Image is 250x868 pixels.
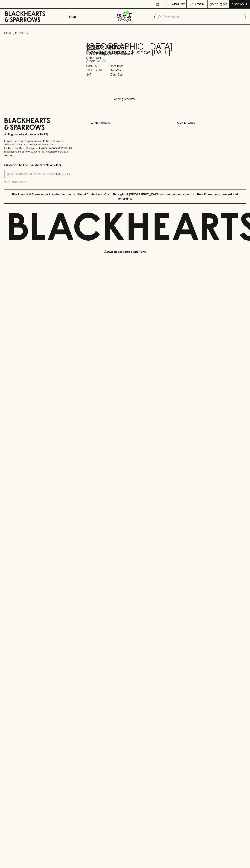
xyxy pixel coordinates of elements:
[4,139,73,157] p: It is against the law to sell or supply alcohol to, or to obtain alcohol on behalf of a person un...
[172,2,185,6] p: Wishlist
[4,97,246,101] p: Loading products...
[4,163,73,167] p: Subscribe to The Blackhearts Newsletter
[224,3,226,5] p: 0
[15,31,26,35] a: STORES
[69,14,76,19] p: Shop
[195,2,204,6] p: Login
[56,172,71,176] p: SUBSCRIBE
[50,9,100,24] button: Shop
[7,192,243,201] p: Blackhearts & Sparrows acknowledges the traditional Custodians of land throughout [GEOGRAPHIC_DAT...
[4,31,13,35] a: HOME
[50,2,53,6] p: ⠀
[231,2,247,6] p: Checkout
[163,14,243,20] input: Try "Pinot noir"
[210,2,218,6] p: $0.00
[4,180,73,184] p: We will never spam you
[91,121,159,125] p: OTHER AREAS
[7,171,55,177] input: e.g. jane@blackheartsandsparrows.com.au
[55,170,73,178] button: SUBSCRIBE
[39,147,72,149] strong: Liquor License #32064953
[4,133,73,136] p: Sibling owned and run since [DATE]
[177,121,246,125] p: OUR STORES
